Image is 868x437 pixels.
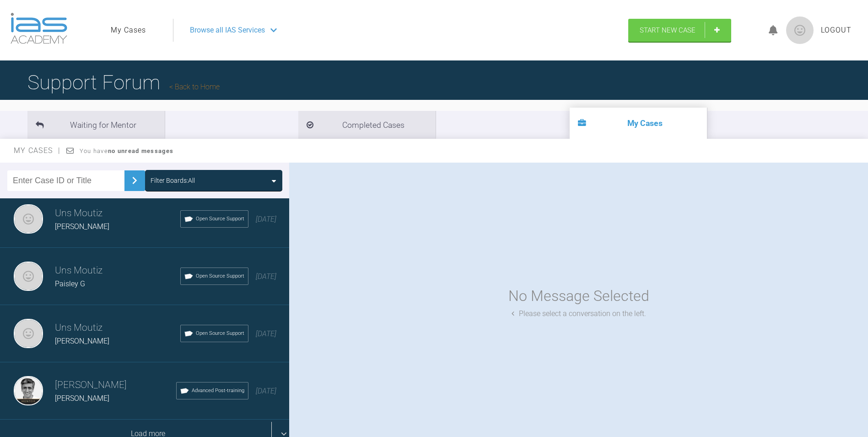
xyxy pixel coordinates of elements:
[55,206,180,221] h3: Uns Moutiz
[169,82,220,91] a: Back to Home
[55,377,176,393] h3: [PERSON_NAME]
[196,329,244,338] span: Open Source Support
[27,111,165,139] li: Waiting for Mentor
[27,66,220,98] h1: Support Forum
[256,387,276,395] span: [DATE]
[7,170,124,191] input: Enter Case ID or Title
[196,272,244,280] span: Open Source Support
[14,204,43,234] img: Uns Moutiz
[55,279,85,288] span: Paisley G
[151,175,195,186] div: Filter Boards: All
[821,24,852,36] a: Logout
[11,13,67,44] img: logo-light.3e3ef733.png
[55,320,180,336] h3: Uns Moutiz
[298,111,436,139] li: Completed Cases
[786,16,814,44] img: profile.png
[111,24,146,36] a: My Cases
[14,319,43,348] img: Uns Moutiz
[512,308,646,320] div: Please select a conversation on the left.
[508,284,649,308] div: No Message Selected
[192,387,244,395] span: Advanced Post-training
[14,262,43,291] img: Uns Moutiz
[55,337,109,345] span: [PERSON_NAME]
[14,376,43,405] img: Asif Chatoo
[256,329,276,338] span: [DATE]
[55,222,109,231] span: [PERSON_NAME]
[55,263,180,279] h3: Uns Moutiz
[640,26,695,34] span: Start New Case
[55,394,109,403] span: [PERSON_NAME]
[628,19,731,42] a: Start New Case
[256,272,276,281] span: [DATE]
[570,108,707,139] li: My Cases
[196,215,244,223] span: Open Source Support
[108,147,173,154] strong: no unread messages
[190,24,265,36] span: Browse all IAS Services
[256,215,276,224] span: [DATE]
[127,173,142,188] img: chevronRight.28bd32b0.svg
[80,147,173,154] span: You have
[14,146,61,155] span: My Cases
